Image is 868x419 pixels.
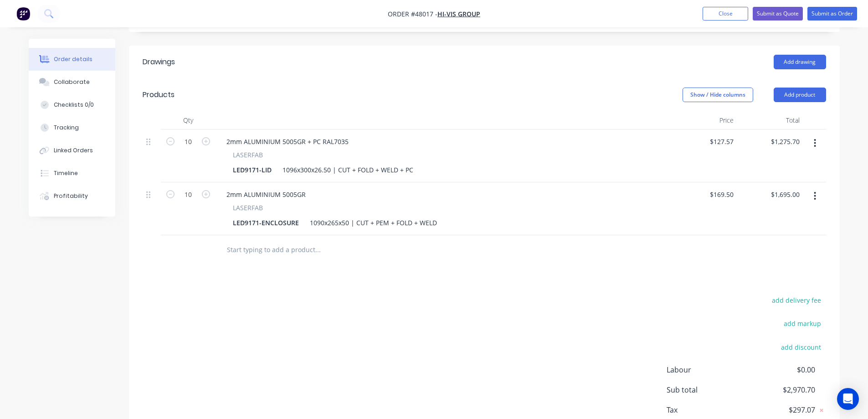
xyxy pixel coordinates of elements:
[54,55,92,63] div: Order details
[779,317,826,330] button: add markup
[737,111,803,129] div: Total
[54,146,93,155] div: Linked Orders
[161,111,216,129] div: Qty
[29,93,115,116] button: Checklists 0/0
[437,10,480,18] a: HI-VIS GROUP
[54,101,94,109] div: Checklists 0/0
[29,71,115,93] button: Collaborate
[671,111,737,129] div: Price
[703,7,748,21] button: Close
[29,162,115,185] button: Timeline
[16,7,30,21] img: Factory
[667,404,748,415] span: Tax
[747,364,815,375] span: $0.00
[29,139,115,162] button: Linked Orders
[767,294,826,306] button: add delivery fee
[683,88,753,102] button: Show / Hide columns
[54,78,90,86] div: Collaborate
[774,55,826,69] button: Add drawing
[219,135,356,148] div: 2mm ALUMINIUM 5005GR + PC RAL7035
[29,48,115,71] button: Order details
[667,364,748,375] span: Labour
[807,7,857,21] button: Submit as Order
[233,203,263,212] span: LASERFAB
[306,216,441,229] div: 1090x265x50 | CUT + PEM + FOLD + WELD
[29,116,115,139] button: Tracking
[143,89,175,100] div: Products
[233,150,263,160] span: LASERFAB
[753,7,803,21] button: Submit as Quote
[747,404,815,415] span: $297.07
[229,163,275,176] div: LED9171-LID
[54,169,78,177] div: Timeline
[29,185,115,207] button: Profitability
[776,341,826,353] button: add discount
[279,163,417,176] div: 1096x300x26.50 | CUT + FOLD + WELD + PC
[229,216,303,229] div: LED9171-ENCLOSURE
[226,241,409,259] input: Start typing to add a product...
[667,384,748,395] span: Sub total
[388,10,437,18] span: Order #48017 -
[54,124,79,132] div: Tracking
[837,388,859,410] div: Open Intercom Messenger
[747,384,815,395] span: $2,970.70
[219,188,313,201] div: 2mm ALUMINIUM 5005GR
[143,57,175,67] div: Drawings
[54,192,88,200] div: Profitability
[774,88,826,102] button: Add product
